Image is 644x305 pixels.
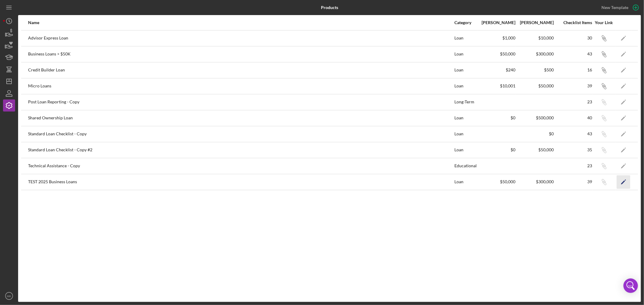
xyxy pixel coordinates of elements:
[28,20,454,25] div: Name
[516,83,554,88] div: $50,000
[28,79,454,94] div: Micro Loans
[554,52,592,56] div: 43
[478,115,515,120] div: $0
[554,131,592,136] div: 43
[554,36,592,40] div: 30
[28,63,454,78] div: Credit Builder Loan
[454,20,477,25] div: Category
[321,5,338,10] b: Products
[554,83,592,88] div: 39
[554,115,592,120] div: 40
[516,131,554,136] div: $0
[554,20,592,25] div: Checklist Items
[28,111,454,126] div: Shared Ownership Loan
[554,99,592,104] div: 23
[478,36,515,40] div: $1,000
[454,159,477,174] div: Educational
[598,3,641,12] button: New Template
[478,68,515,72] div: $240
[28,47,454,62] div: Business Loans > $50K
[593,20,615,25] div: Your Link
[478,20,515,25] div: [PERSON_NAME]
[454,63,477,78] div: Loan
[554,147,592,152] div: 35
[28,159,454,174] div: Technical Assistance - Copy
[554,179,592,184] div: 39
[601,3,628,12] div: New Template
[454,31,477,46] div: Loan
[454,127,477,142] div: Loan
[623,278,638,293] div: Open Intercom Messenger
[28,95,454,110] div: Post Loan Reporting - Copy
[516,20,554,25] div: [PERSON_NAME]
[28,127,454,142] div: Standard Loan Checklist - Copy
[554,68,592,72] div: 16
[3,290,15,302] button: MK
[478,52,515,56] div: $50,000
[28,175,454,190] div: TEST 2025 Business Loans
[7,294,11,298] text: MK
[516,52,554,56] div: $300,000
[478,83,515,88] div: $10,001
[454,143,477,158] div: Loan
[28,31,454,46] div: Advisor Express Loan
[554,163,592,168] div: 23
[454,79,477,94] div: Loan
[516,36,554,40] div: $10,000
[516,68,554,72] div: $500
[454,47,477,62] div: Loan
[28,143,454,158] div: Standard Loan Checklist - Copy #2
[454,175,477,190] div: Loan
[516,115,554,120] div: $500,000
[454,111,477,126] div: Loan
[478,147,515,152] div: $0
[516,179,554,184] div: $300,000
[516,147,554,152] div: $50,000
[454,95,477,110] div: Long-Term
[478,179,515,184] div: $50,000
